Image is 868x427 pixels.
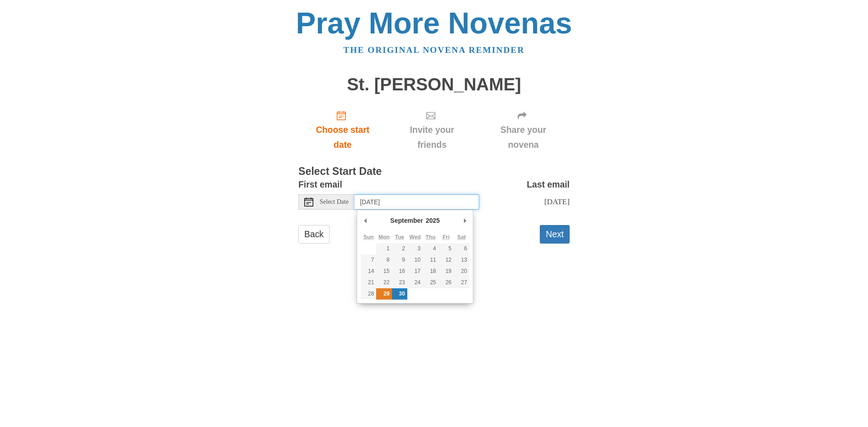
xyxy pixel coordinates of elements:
[298,166,570,178] h3: Select Start Date
[407,254,423,266] button: 10
[439,266,454,277] button: 19
[454,243,469,254] button: 6
[425,214,441,227] div: 2025
[454,277,469,288] button: 27
[477,103,570,157] div: Click "Next" to confirm your start date first.
[392,266,407,277] button: 16
[392,243,407,254] button: 2
[298,225,330,244] a: Back
[423,254,438,266] button: 11
[407,266,423,277] button: 17
[344,45,525,55] a: The original novena reminder
[425,234,435,240] abbr: Thursday
[439,243,454,254] button: 5
[378,234,390,240] abbr: Monday
[298,75,570,94] h1: St. [PERSON_NAME]
[392,288,407,300] button: 30
[423,243,438,254] button: 4
[544,197,570,206] span: [DATE]
[296,6,572,40] a: Pray More Novenas
[392,254,407,266] button: 9
[423,277,438,288] button: 25
[410,234,421,240] abbr: Wednesday
[395,234,404,240] abbr: Tuesday
[454,254,469,266] button: 13
[363,234,374,240] abbr: Sunday
[298,177,342,192] label: First email
[392,277,407,288] button: 23
[439,277,454,288] button: 26
[407,277,423,288] button: 24
[376,288,392,300] button: 29
[376,266,392,277] button: 15
[389,214,424,227] div: September
[396,122,468,152] span: Invite your friends
[376,277,392,288] button: 22
[298,103,387,157] a: Choose start date
[354,194,479,210] input: Use the arrow keys to pick a date
[376,243,392,254] button: 1
[486,122,561,152] span: Share your novena
[439,254,454,266] button: 12
[387,103,477,157] div: Click "Next" to confirm your start date first.
[361,266,376,277] button: 14
[454,266,469,277] button: 20
[320,199,349,205] span: Select Date
[423,266,438,277] button: 18
[307,122,378,152] span: Choose start date
[361,214,370,227] button: Previous Month
[458,234,466,240] abbr: Saturday
[443,234,449,240] abbr: Friday
[460,214,469,227] button: Next Month
[407,243,423,254] button: 3
[361,277,376,288] button: 21
[540,225,570,244] button: Next
[527,177,570,192] label: Last email
[361,288,376,300] button: 28
[376,254,392,266] button: 8
[361,254,376,266] button: 7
